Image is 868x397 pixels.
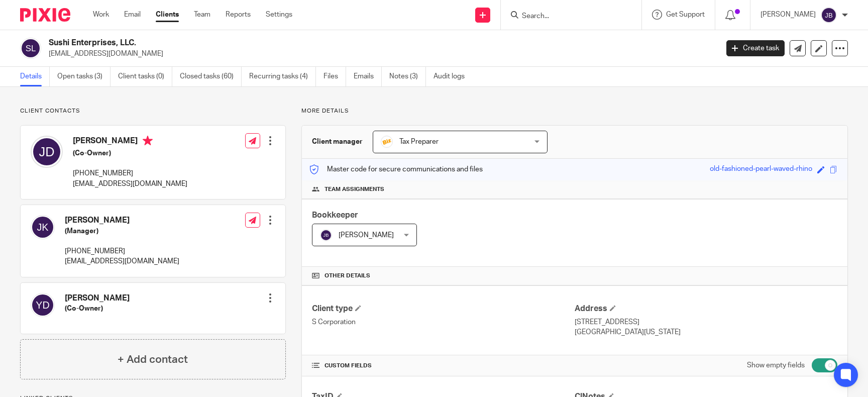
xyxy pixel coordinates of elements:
[575,304,837,314] h4: Address
[57,67,111,86] a: Open tasks (3)
[575,327,837,337] p: [GEOGRAPHIC_DATA][US_STATE]
[156,10,179,20] a: Clients
[266,10,292,20] a: Settings
[433,67,472,86] a: Audit logs
[65,215,179,226] h4: [PERSON_NAME]
[194,10,210,20] a: Team
[73,179,187,189] p: [EMAIL_ADDRESS][DOMAIN_NAME]
[73,168,187,178] p: [PHONE_NUMBER]
[339,232,394,239] span: [PERSON_NAME]
[354,67,382,86] a: Emails
[65,304,130,314] h5: (Co-Owner)
[93,10,109,20] a: Work
[31,136,63,168] img: svg%3E
[324,272,370,280] span: Other details
[118,352,188,367] h4: + Add contact
[312,317,575,327] p: S Corporation
[312,362,575,370] h4: CUSTOM FIELDS
[65,246,179,256] p: [PHONE_NUMBER]
[761,10,816,20] p: [PERSON_NAME]
[710,164,812,175] div: old-fashioned-pearl-waved-rhino
[20,38,41,59] img: svg%3E
[747,360,805,370] label: Show empty fields
[73,148,187,158] h5: (Co-Owner)
[312,304,575,314] h4: Client type
[65,293,130,304] h4: [PERSON_NAME]
[73,136,187,148] h4: [PERSON_NAME]
[726,40,785,56] a: Create task
[20,107,286,115] p: Client contacts
[324,185,384,193] span: Team assignments
[389,67,426,86] a: Notes (3)
[312,211,358,219] span: Bookkeeper
[31,215,55,239] img: svg%3E
[49,49,711,59] p: [EMAIL_ADDRESS][DOMAIN_NAME]
[521,12,611,21] input: Search
[124,10,141,20] a: Email
[320,229,332,241] img: svg%3E
[399,138,439,145] span: Tax Preparer
[323,67,346,86] a: Files
[65,256,179,266] p: [EMAIL_ADDRESS][DOMAIN_NAME]
[226,10,251,20] a: Reports
[249,67,316,86] a: Recurring tasks (4)
[118,67,172,86] a: Client tasks (0)
[666,11,705,18] span: Get Support
[65,226,179,236] h5: (Manager)
[309,164,483,174] p: Master code for secure communications and files
[301,107,848,115] p: More details
[143,136,153,146] i: Primary
[575,317,837,327] p: [STREET_ADDRESS]
[180,67,242,86] a: Closed tasks (60)
[312,137,363,147] h3: Client manager
[20,8,70,22] img: Pixie
[821,7,837,23] img: svg%3E
[20,67,50,86] a: Details
[31,293,55,317] img: svg%3E
[381,136,393,148] img: siteIcon.png
[49,38,579,48] h2: Sushi Enterprises, LLC.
